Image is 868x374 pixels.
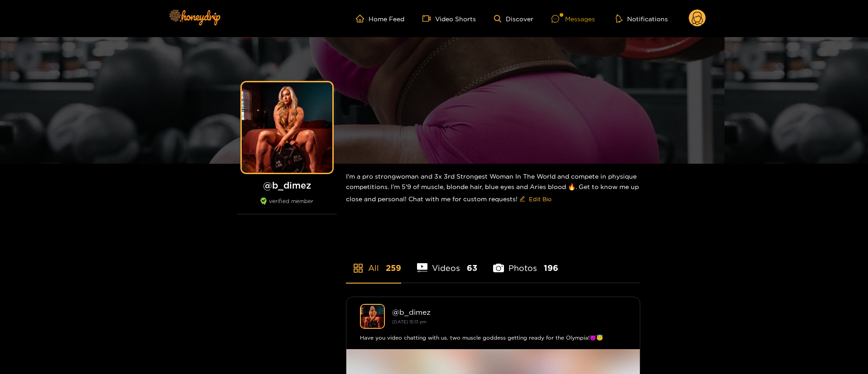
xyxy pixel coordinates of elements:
div: Have you video chatting with us, two muscle goddess getting ready for the Olympia!😈😇 [360,333,626,342]
span: edit [519,196,525,203]
h1: @ b_dimez [237,180,337,191]
a: Discover [494,15,533,23]
span: 196 [544,262,558,274]
span: appstore [353,263,364,274]
span: Edit Bio [529,194,551,204]
span: video-camera [422,14,435,23]
span: 259 [386,262,401,274]
span: home [356,14,369,23]
small: [DATE] 15:13 pm [392,319,427,324]
img: b_dimez [360,304,385,329]
div: @ b_dimez [392,308,626,316]
li: Photos [493,242,558,283]
button: editEdit Bio [518,192,553,206]
div: I'm a pro strongwoman and 3x 3rd Strongest Woman In The World and compete in physique competition... [346,164,640,213]
a: Video Shorts [422,14,476,23]
div: verified member [237,198,337,214]
div: Messages [551,14,595,24]
li: Videos [417,242,478,283]
button: Notifications [613,14,671,23]
li: All [346,242,401,283]
span: 63 [467,262,477,274]
a: Home Feed [356,14,404,23]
